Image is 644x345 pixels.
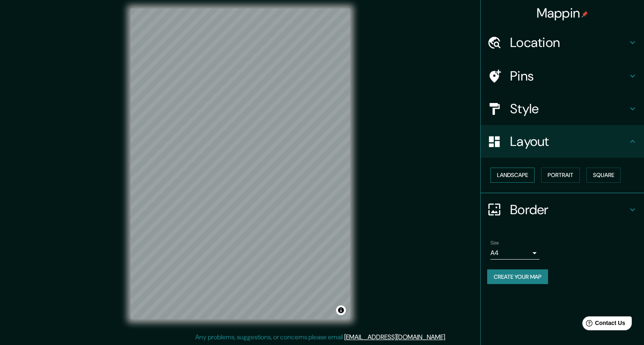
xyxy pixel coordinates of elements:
[344,333,445,341] a: [EMAIL_ADDRESS][DOMAIN_NAME]
[481,92,644,125] div: Style
[510,101,628,117] h4: Style
[586,168,621,183] button: Square
[490,246,539,260] div: A4
[537,5,588,21] h4: Mappin
[510,133,628,150] h4: Layout
[481,193,644,226] div: Border
[481,26,644,59] div: Location
[336,305,346,315] button: Toggle attribution
[448,332,449,342] div: .
[481,125,644,158] div: Layout
[510,202,628,218] h4: Border
[541,168,580,183] button: Portrait
[481,60,644,92] div: Pins
[490,239,499,246] label: Size
[131,9,350,319] canvas: Map
[446,332,448,342] div: .
[487,269,548,285] button: Create your map
[195,332,446,342] p: Any problems, suggestions, or concerns please email .
[582,11,588,18] img: pin-icon.png
[490,168,535,183] button: Landscape
[510,68,628,84] h4: Pins
[571,313,635,336] iframe: Help widget launcher
[510,34,628,51] h4: Location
